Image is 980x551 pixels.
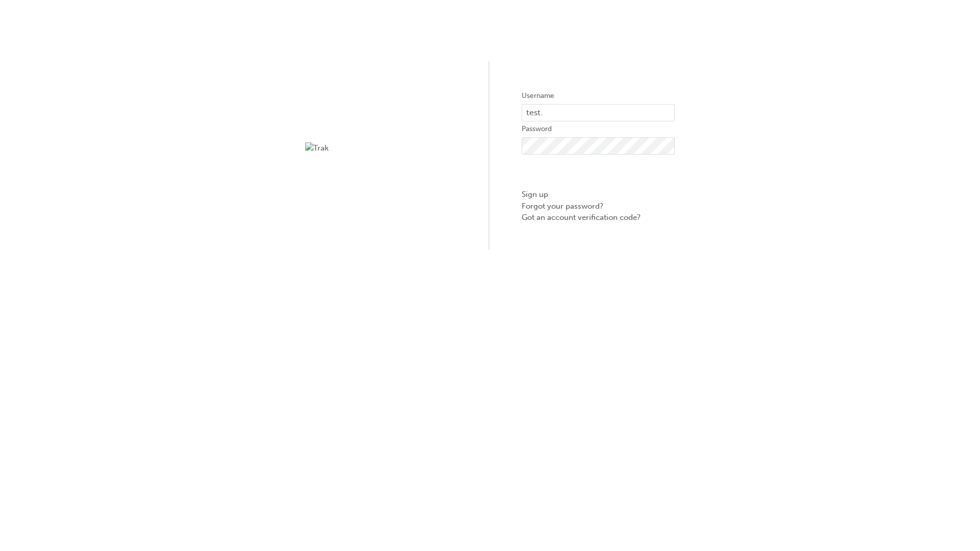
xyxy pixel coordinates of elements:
button: Sign In [522,162,675,182]
a: Forgot your password? [522,201,675,212]
img: Trak [305,142,458,154]
input: Username [522,104,675,121]
a: Sign up [522,189,675,201]
label: Password [522,123,675,135]
a: Got an account verification code? [522,212,675,223]
label: Username [522,90,675,102]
